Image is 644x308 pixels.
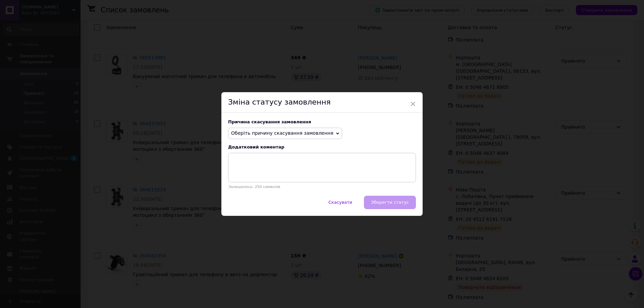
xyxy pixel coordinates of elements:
span: Скасувати [328,200,352,205]
span: Оберіть причину скасування замовлення [231,130,333,136]
p: Залишилось: 250 символів [228,185,416,189]
div: Причина скасування замовлення [228,119,416,124]
button: Скасувати [321,196,359,209]
span: × [410,98,416,110]
div: Зміна статусу замовлення [221,92,423,113]
div: Додатковий коментар [228,144,416,149]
